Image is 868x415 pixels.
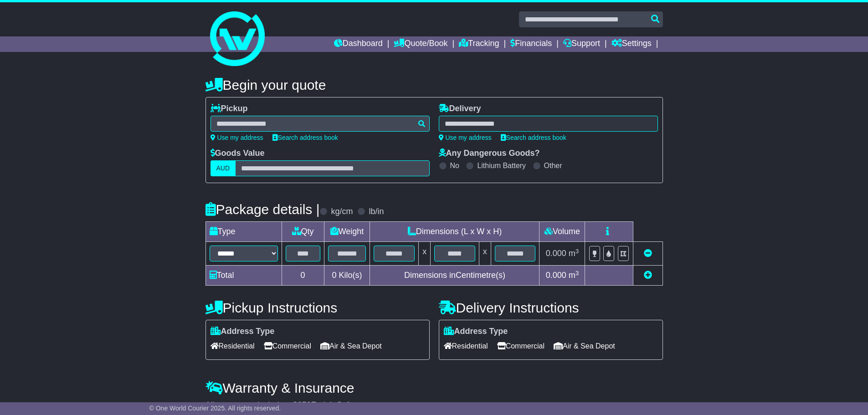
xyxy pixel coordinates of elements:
a: Support [563,36,600,52]
h4: Begin your quote [205,77,663,92]
label: No [450,161,459,170]
a: Tracking [459,36,499,52]
div: All our quotes include a $ FreightSafe warranty. [205,400,663,410]
td: Weight [324,222,370,242]
label: Goods Value [211,149,265,159]
a: Dashboard [334,36,383,52]
span: Commercial [264,339,311,353]
a: Search address book [501,134,566,141]
h4: Delivery Instructions [439,300,663,315]
td: Qty [282,222,324,242]
span: Residential [444,339,488,353]
a: Quote/Book [394,36,447,52]
td: 0 [282,266,324,286]
span: 0.000 [546,271,566,280]
td: Kilo(s) [324,266,370,286]
h4: Package details | [205,202,320,217]
h4: Warranty & Insurance [205,380,663,395]
a: Use my address [211,134,263,141]
span: m [569,249,579,258]
sup: 3 [575,248,579,255]
label: Any Dangerous Goods? [439,149,540,159]
label: Pickup [211,104,248,114]
typeahead: Please provide city [211,116,430,132]
td: x [479,242,491,266]
label: Lithium Battery [477,161,526,170]
span: Air & Sea Depot [554,339,615,353]
a: Financials [510,36,552,52]
span: 250 [298,400,311,410]
label: Address Type [444,327,508,337]
label: Address Type [211,327,275,337]
a: Remove this item [644,249,652,258]
a: Use my address [439,134,492,141]
span: Air & Sea Depot [320,339,382,353]
span: m [569,271,579,280]
h4: Pickup Instructions [205,300,430,315]
td: Type [205,222,282,242]
td: x [419,242,431,266]
td: Dimensions (L x W x H) [370,222,539,242]
label: kg/cm [331,207,353,217]
td: Total [205,266,282,286]
span: 0 [332,271,336,280]
a: Add new item [644,271,652,280]
span: Residential [211,339,255,353]
sup: 3 [575,270,579,277]
span: 0.000 [546,249,566,258]
td: Dimensions in Centimetre(s) [370,266,539,286]
a: Settings [611,36,652,52]
a: Search address book [272,134,338,141]
label: lb/in [369,207,384,217]
label: AUD [211,160,236,176]
span: Commercial [497,339,544,353]
span: © One World Courier 2025. All rights reserved. [149,405,281,412]
label: Other [544,161,562,170]
label: Delivery [439,104,481,114]
td: Volume [539,222,585,242]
